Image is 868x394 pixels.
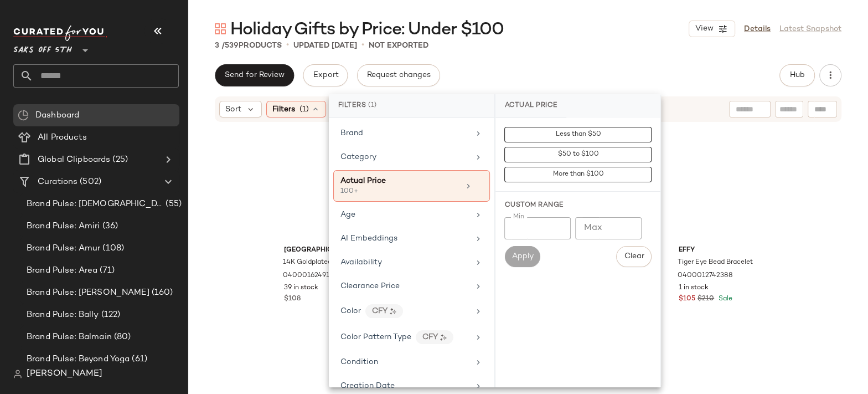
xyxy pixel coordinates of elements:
[97,264,115,277] span: (71)
[340,153,376,161] span: Category
[27,331,112,344] span: Brand Pulse: Balmain
[13,25,107,41] img: cfy_white_logo.C9jOOHJF.svg
[340,333,411,341] span: Color Pattern Type
[215,42,225,50] span: 3 /
[293,40,357,52] p: updated [DATE]
[369,40,428,52] p: Not Exported
[689,21,735,37] button: View
[38,153,110,166] span: Global Clipboards
[340,234,397,243] span: AI Embeddings
[312,71,338,80] span: Export
[149,286,173,299] span: (160)
[695,24,714,33] span: View
[13,370,22,378] img: svg%3e
[225,42,239,50] span: 539
[697,294,714,304] span: $210
[340,307,361,315] span: Color
[679,245,772,255] span: Effy
[284,294,301,304] span: $108
[679,294,695,304] span: $105
[616,246,652,267] button: Clear
[555,131,601,139] span: Less than $50
[678,258,753,268] span: Tiger Eye Bead Bracelet
[440,334,447,341] img: ai.DGldD1NL.svg
[99,309,121,321] span: (122)
[744,23,771,35] a: Details
[272,104,295,115] span: Filters
[27,309,99,321] span: Brand Pulse: Bally
[779,64,815,86] button: Hub
[27,353,130,366] span: Brand Pulse: Beyond Yoga
[100,220,118,233] span: (36)
[789,71,805,80] span: Hub
[286,39,289,52] span: •
[340,258,382,267] span: Availability
[299,104,309,115] span: (1)
[303,64,348,86] button: Export
[163,198,182,211] span: (55)
[27,198,163,211] span: Brand Pulse: [DEMOGRAPHIC_DATA]
[284,245,378,255] span: [GEOGRAPHIC_DATA] Made in [GEOGRAPHIC_DATA]
[504,147,652,162] button: $50 to $100
[215,23,226,34] img: svg%3e
[27,220,100,233] span: Brand Pulse: Amiri
[361,39,364,52] span: •
[495,94,566,118] div: Actual Price
[357,64,440,86] button: Request changes
[679,283,709,293] span: 1 in stock
[557,151,599,158] span: $50 to $100
[230,19,504,41] span: Holiday Gifts by Price: Under $100
[366,71,431,80] span: Request changes
[215,40,282,52] div: Products
[624,252,644,261] span: Clear
[340,187,451,197] div: 100+
[283,271,338,281] span: 0400016249186
[504,201,652,211] div: Custom Range
[340,129,363,137] span: Brand
[110,153,128,166] span: (25)
[35,109,79,122] span: Dashboard
[215,64,294,86] button: Send for Review
[27,242,100,255] span: Brand Pulse: Amur
[112,331,131,344] span: (80)
[27,367,102,381] span: [PERSON_NAME]
[365,304,403,318] div: CFY
[224,71,285,80] span: Send for Review
[340,382,395,390] span: Creation Date
[18,110,29,121] img: svg%3e
[416,330,453,344] div: CFY
[100,242,124,255] span: (108)
[283,258,376,268] span: 14K Goldplated Sterling Silver Bracelet
[504,167,652,182] button: More than $100
[13,38,72,58] span: Saks OFF 5TH
[340,282,400,290] span: Clearance Price
[130,353,147,366] span: (61)
[225,104,241,115] span: Sort
[329,94,494,118] div: Filters
[504,127,652,142] button: Less than $50
[340,358,378,366] span: Condition
[340,177,386,185] span: Actual Price
[340,211,355,219] span: Age
[552,171,604,178] span: More than $100
[716,295,732,303] span: Sale
[284,283,318,293] span: 39 in stock
[38,176,77,188] span: Curations
[38,131,87,144] span: All Products
[678,271,733,281] span: 0400012742388
[27,264,97,277] span: Brand Pulse: Area
[368,101,377,111] span: (1)
[77,176,101,188] span: (502)
[27,286,149,299] span: Brand Pulse: [PERSON_NAME]
[390,308,396,315] img: ai.DGldD1NL.svg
